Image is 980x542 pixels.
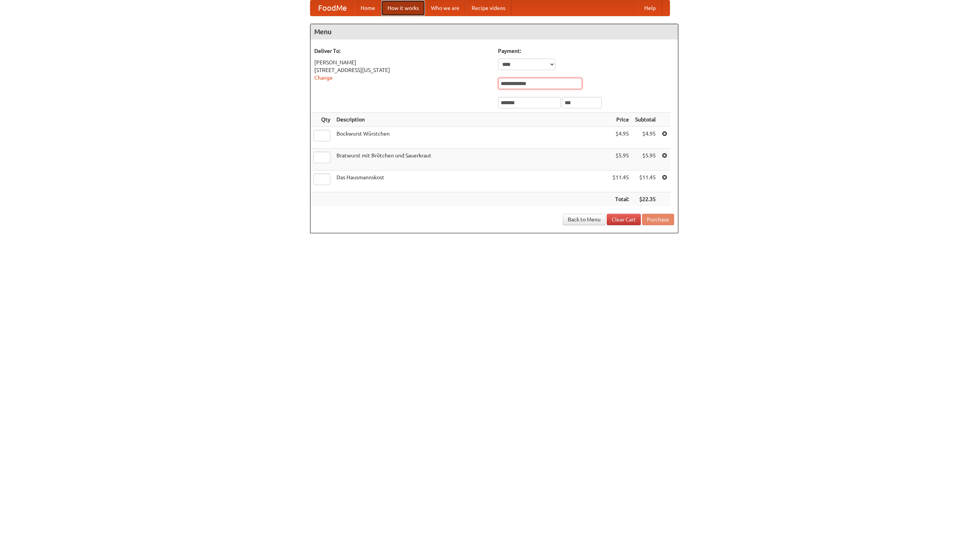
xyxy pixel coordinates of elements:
[632,149,659,170] td: $5.95
[465,0,511,16] a: Recipe videos
[333,113,609,127] th: Description
[333,149,609,170] td: Bratwurst mit Brötchen und Sauerkraut
[314,59,490,66] div: [PERSON_NAME]
[632,192,659,206] th: $22.35
[310,24,678,39] h4: Menu
[333,127,609,149] td: Bockwurst Würstchen
[609,192,632,206] th: Total:
[314,66,490,74] div: [STREET_ADDRESS][US_STATE]
[354,0,381,16] a: Home
[609,113,632,127] th: Price
[310,0,354,16] a: FoodMe
[563,214,606,225] a: Back to Menu
[425,0,465,16] a: Who we are
[609,127,632,149] td: $4.95
[609,149,632,170] td: $5.95
[638,0,662,16] a: Help
[609,170,632,192] td: $11.45
[632,113,659,127] th: Subtotal
[381,0,425,16] a: How it works
[498,47,674,55] h5: Payment:
[607,214,641,225] a: Clear Cart
[632,170,659,192] td: $11.45
[310,113,333,127] th: Qty
[333,170,609,192] td: Das Hausmannskost
[314,47,490,55] h5: Deliver To:
[314,75,333,81] a: Change
[632,127,659,149] td: $4.95
[642,214,674,225] button: Purchase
